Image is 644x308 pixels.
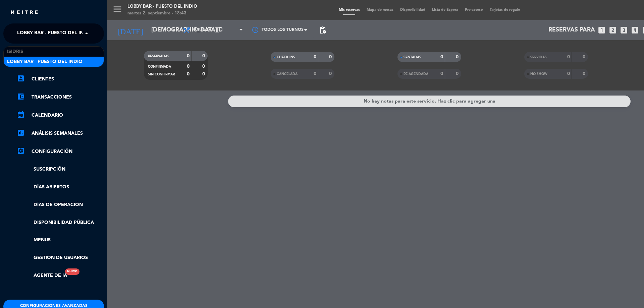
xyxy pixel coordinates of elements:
a: Gestión de usuarios [17,254,104,262]
a: calendar_monthCalendario [17,111,104,119]
a: account_balance_walletTransacciones [17,93,104,101]
i: settings_applications [17,147,25,155]
i: calendar_month [17,111,25,119]
i: account_box [17,74,25,82]
span: isidris [7,48,23,56]
a: Disponibilidad pública [17,219,104,227]
a: assessmentANÁLISIS SEMANALES [17,129,104,137]
a: Configuración [17,147,104,156]
i: account_balance_wallet [17,93,25,101]
a: account_boxClientes [17,75,104,83]
span: pending_actions [319,26,327,34]
div: Nuevo [65,268,79,275]
a: Agente de IANuevo [17,272,67,280]
img: MEITRE [10,10,39,15]
span: Lobby Bar - Puesto del Indio [7,58,83,66]
span: Lobby Bar - Puesto del Indio [17,26,93,41]
a: Suscripción [17,166,104,173]
a: Menus [17,236,104,244]
a: Días abiertos [17,183,104,191]
a: Días de Operación [17,201,104,209]
i: assessment [17,129,25,137]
